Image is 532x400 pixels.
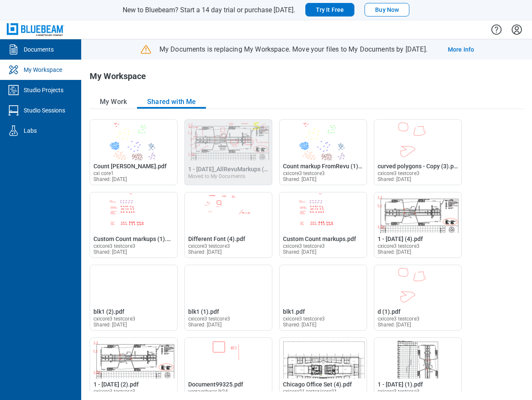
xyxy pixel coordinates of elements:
img: Document99325.pdf [185,338,272,378]
span: cxicore3 testcore3 [283,243,325,249]
svg: Studio Projects [7,83,20,97]
div: Open Count markup FromRevu (1).pdf in Editor [279,119,367,185]
div: Open Different Font (4).pdf in Editor [184,192,272,258]
span: 1 - [DATE] (1).pdf [378,381,423,388]
div: Documents [24,45,54,54]
span: cxicore3 testcore3 [93,243,135,249]
span: Shared: [DATE] [93,249,127,255]
span: cxicore3 testcore3 [378,316,420,322]
button: Buy Now [365,3,409,16]
svg: Studio Sessions [7,104,20,117]
span: Shared: [DATE] [378,176,411,182]
div: Open Count markup FromRevu.pdf in Editor [90,119,178,185]
span: cxicore21 testcxicore21 [283,389,337,395]
span: Shared: [DATE] [93,322,127,328]
span: cxicore3 testcore3 [188,243,230,249]
span: cxicore3 testcore3 [283,170,325,176]
a: Moved to My Documents [188,166,280,179]
div: Open curved polygons - Copy (3).pdf in Editor [374,119,462,185]
img: Custom Count markups.pdf [280,192,367,233]
div: Moved to My Documents [188,173,259,179]
img: Chicago Office Set (4).pdf [280,338,367,378]
img: blk1.pdf [280,265,367,306]
img: 1 - 12.7.2020_AllRevuMarkups (1).pdf [185,120,272,160]
img: Count markup FromRevu (1).pdf [280,120,367,160]
span: Shared: [DATE] [188,322,222,328]
span: cxicore3 testcore3 [93,389,135,395]
img: 1 - 12.7.2020 (4).pdf [374,192,461,233]
div: Studio Projects [24,86,63,94]
span: blk1 (1).pdf [188,308,219,315]
button: Try It Free [305,3,355,16]
span: cxicore3 testcore3 [378,243,420,249]
span: Shared: [DATE] [378,249,411,255]
img: Different Font (4).pdf [185,192,272,233]
span: 1 - [DATE] (2).pdf [93,381,139,388]
span: Shared: [DATE] [283,176,316,182]
button: Settings [510,22,524,37]
span: Shared: [DATE] [188,249,222,255]
span: Chicago Office Set (4).pdf [283,381,352,388]
span: curved polygons - Copy (3).pdf [378,163,459,170]
img: d (1).pdf [374,265,461,306]
span: cxi core1 [93,170,114,176]
span: Shared: [DATE] [283,249,316,255]
div: My Workspace [24,66,62,74]
div: Open 1 - 12.7.2020 (4).pdf in Editor [374,192,462,258]
span: cxicore3 testcore3 [188,316,230,322]
div: Studio Sessions [24,106,65,115]
span: Shared: [DATE] [93,176,127,182]
span: Shared: [DATE] [378,322,411,328]
svg: Documents [7,43,20,56]
div: Labs [24,126,37,135]
img: Count markup FromRevu.pdf [90,120,177,160]
img: Bluebeam, Inc. [7,23,64,36]
span: Document99325.pdf [188,381,243,388]
div: Open Custom Count markups.pdf in Editor [279,192,367,258]
span: cxicore3 testcore3 [283,316,325,322]
span: veeraeshwar lk24 [188,389,228,395]
p: My Documents is replacing My Workspace. Move your files to My Documents by [DATE]. [159,45,428,54]
img: 1 - 12.7.2020 (1).pdf [374,338,461,378]
span: 1 - [DATE]_AllRevuMarkups (1).pdf [188,166,280,173]
span: blk1.pdf [283,308,305,315]
span: blk1 (2).pdf [93,308,124,315]
span: cxicore3 testcore3 [378,170,420,176]
span: 1 - [DATE] (4).pdf [378,236,423,242]
span: Count [PERSON_NAME].pdf [93,163,167,170]
img: blk1 (2).pdf [90,265,177,306]
span: Shared: [DATE] [283,322,316,328]
div: Open blk1.pdf in Editor [279,265,367,331]
span: d (1).pdf [378,308,400,315]
span: Different Font (4).pdf [188,236,245,242]
div: Open d (1).pdf in Editor [374,265,462,331]
span: Custom Count markups.pdf [283,236,356,242]
div: Open blk1 (2).pdf in Editor [90,265,178,331]
img: curved polygons - Copy (3).pdf [374,120,461,160]
button: My Work [90,95,137,109]
span: Custom Count markups (1).pdf [93,236,176,242]
img: Custom Count markups (1).pdf [90,192,177,233]
svg: Labs [7,124,20,137]
img: blk1 (1).pdf [185,265,272,306]
img: 1 - 12.7.2020 (2).pdf [90,338,177,378]
a: More Info [448,45,474,54]
div: 1 - 12.7.2020_AllRevuMarkups (1).pdf [184,119,272,185]
span: Count markup FromRevu (1).pdf [283,163,369,170]
svg: My Workspace [7,63,20,77]
div: Open blk1 (1).pdf in Editor [184,265,272,331]
span: New to Bluebeam? Start a 14 day trial or purchase [DATE]. [123,6,295,14]
span: cxicore3 testcore3 [378,389,420,395]
h1: My Workspace [90,71,146,85]
div: Open Custom Count markups (1).pdf in Editor [90,192,178,258]
span: cxicore3 testcore3 [93,316,135,322]
button: Shared with Me [137,95,206,109]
